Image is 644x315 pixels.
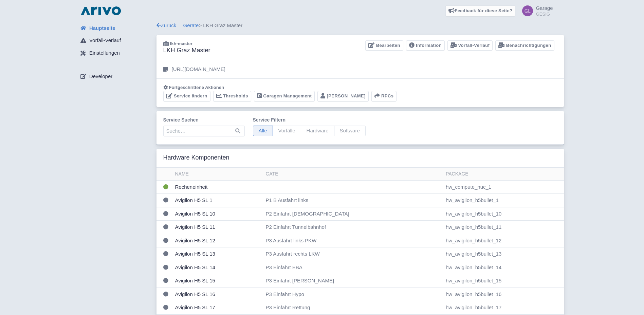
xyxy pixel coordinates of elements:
[172,247,263,261] td: Avigilon H5 SL 13
[445,5,516,16] a: Feedback für diese Seite?
[263,261,443,274] td: P3 Einfahrt EBA
[172,66,225,73] p: [URL][DOMAIN_NAME]
[253,126,273,136] span: Alle
[75,34,157,47] a: Vorfall-Verlauf
[172,221,263,234] td: Avigilon H5 SL 11
[172,288,263,301] td: Avigilon H5 SL 16
[172,194,263,207] td: Avigilon H5 SL 1
[365,40,403,51] a: Bearbeiten
[75,47,157,60] a: Einstellungen
[263,221,443,234] td: P2 Einfahrt Tunnelbahnhof
[89,49,120,57] span: Einstellungen
[443,234,564,247] td: hw_avigilon_h5bullet_12
[536,12,553,16] small: GESIG
[536,5,553,11] span: Garage
[443,261,564,274] td: hw_avigilon_h5bullet_14
[443,301,564,315] td: hw_avigilon_h5bullet_17
[254,91,315,101] a: Garagen Management
[75,22,157,35] a: Hauptseite
[253,116,366,124] label: Service filtern
[263,247,443,261] td: P3 Ausfahrt rechts LKW
[89,37,121,44] span: Vorfall-Verlauf
[172,234,263,247] td: Avigilon H5 SL 12
[163,47,210,54] h3: LKH Graz Master
[443,180,564,194] td: hw_compute_nuc_1
[163,126,245,136] input: Suche…
[371,91,397,101] button: RPCs
[213,91,251,101] a: Thresholds
[183,22,199,28] a: Geräte
[157,22,177,28] a: Zurück
[263,168,443,181] th: Gate
[495,40,554,51] a: Benachrichtigungen
[172,261,263,274] td: Avigilon H5 SL 14
[263,234,443,247] td: P3 Ausfahrt links PKW
[263,301,443,315] td: P3 Einfahrt Rettung
[75,70,157,83] a: Developer
[163,154,229,162] h3: Hardware Komponenten
[443,194,564,207] td: hw_avigilon_h5bullet_1
[443,274,564,288] td: hw_avigilon_h5bullet_15
[172,301,263,315] td: Avigilon H5 SL 17
[518,5,553,16] a: Garage GESIG
[263,207,443,221] td: P2 Einfahrt [DEMOGRAPHIC_DATA]
[172,207,263,221] td: Avigilon H5 SL 10
[170,41,192,46] span: lkh-master
[443,247,564,261] td: hw_avigilon_h5bullet_13
[263,274,443,288] td: P3 Einfahrt [PERSON_NAME]
[79,5,123,16] img: logo
[172,180,263,194] td: Recheneinheit
[334,126,366,136] span: Software
[273,126,301,136] span: Vorfälle
[163,91,210,101] a: Service ändern
[443,168,564,181] th: Package
[163,116,245,124] label: Service suchen
[301,126,334,136] span: Hardware
[317,91,369,101] a: [PERSON_NAME]
[172,168,263,181] th: Name
[443,221,564,234] td: hw_avigilon_h5bullet_11
[443,288,564,301] td: hw_avigilon_h5bullet_16
[89,73,112,80] span: Developer
[89,24,115,32] span: Hauptseite
[263,288,443,301] td: P3 Einfahrt Hypo
[157,22,564,30] div: > LKH Graz Master
[172,274,263,288] td: Avigilon H5 SL 15
[263,194,443,207] td: P1 B Ausfahrt links
[443,207,564,221] td: hw_avigilon_h5bullet_10
[169,85,224,90] span: Fortgeschrittene Aktionen
[406,40,445,51] a: Information
[447,40,493,51] a: Vorfall-Verlauf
